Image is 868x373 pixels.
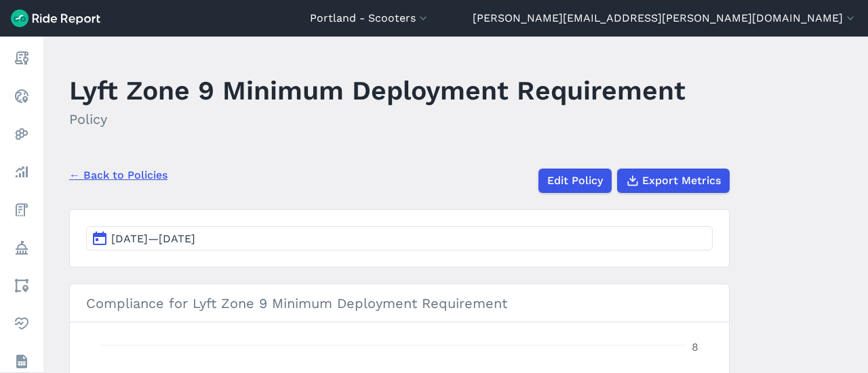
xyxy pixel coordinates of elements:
[310,10,430,26] button: Portland - Scooters
[538,169,612,193] a: Edit Policy
[111,232,195,245] span: [DATE]—[DATE]
[9,84,34,108] a: Realtime
[11,9,100,27] img: Ride Report
[692,341,698,353] tspan: 8
[69,167,167,183] a: ← Back to Policies
[9,311,34,336] a: Health
[9,198,34,222] a: Fees
[9,273,34,298] a: Areas
[70,284,729,322] h3: Compliance for Lyft Zone 9 Minimum Deployment Requirement
[86,226,713,250] button: [DATE]—[DATE]
[69,109,686,129] h2: Policy
[9,46,34,70] a: Report
[9,160,34,184] a: Analyze
[9,236,34,260] a: Policy
[473,10,857,26] button: [PERSON_NAME][EMAIL_ADDRESS][PERSON_NAME][DOMAIN_NAME]
[617,169,730,193] button: Export Metrics
[9,122,34,146] a: Heatmaps
[642,173,721,189] span: Export Metrics
[69,72,686,109] h1: Lyft Zone 9 Minimum Deployment Requirement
